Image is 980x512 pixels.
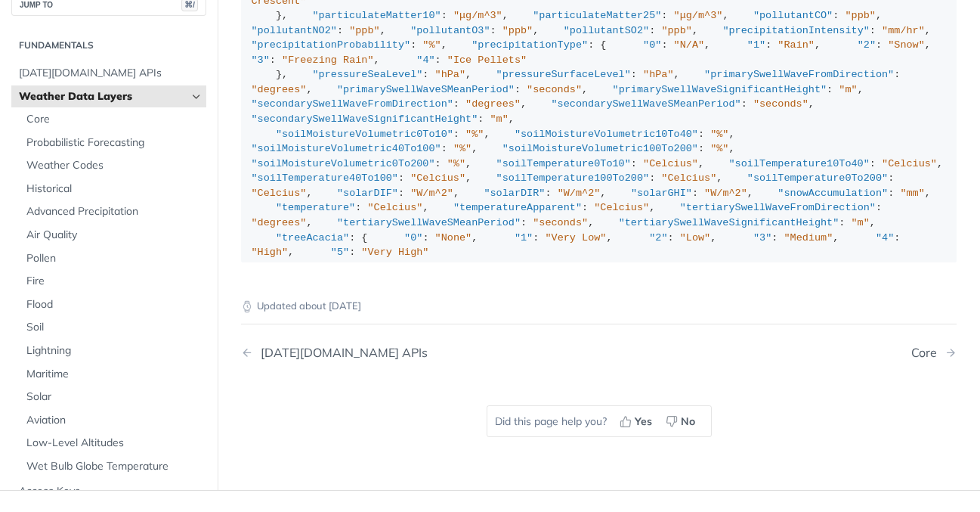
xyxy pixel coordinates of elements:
[19,270,206,293] a: Fire
[422,262,441,273] span: "0"
[26,297,202,312] span: Flood
[26,343,202,358] span: Lightning
[533,217,588,228] span: "seconds"
[252,188,307,199] span: "Celcius"
[784,232,833,244] span: "Medium"
[661,25,692,36] span: "ppb"
[747,172,888,184] span: "soilTemperature0To200"
[631,188,692,199] span: "solarGHI"
[11,85,206,108] a: Weather Data LayersHide subpages for Weather Data Layers
[911,346,957,360] a: Next Page: Core
[252,247,289,258] span: "High"
[515,129,698,140] span: "soilMoistureVolumetric10To40"
[649,232,667,244] span: "2"
[613,84,827,95] span: "primarySwellWaveSignificantHeight"
[545,232,606,244] span: "Very Low"
[252,113,478,125] span: "secondarySwellWaveSignificantHeight"
[276,202,355,213] span: "temperature"
[710,143,728,154] span: "%"
[19,178,206,200] a: Historical
[26,367,202,382] span: Maritime
[710,129,728,140] span: "%"
[888,39,925,51] span: "Snow"
[282,54,374,66] span: "Freezing Rain"
[422,39,441,51] span: "%"
[252,158,435,169] span: "soilMoistureVolumetric0To200"
[894,262,912,273] span: "4"
[435,69,466,80] span: "hPa"
[19,432,206,455] a: Low-Level Altitudes
[911,346,944,360] div: Core
[674,39,705,51] span: "N/A"
[722,25,869,36] span: "precipitationIntensity"
[313,10,441,21] span: "particulateMatter10"
[496,69,631,80] span: "pressureSurfaceLevel"
[26,389,202,405] span: Solar
[490,113,508,125] span: "m"
[276,129,453,140] span: "soilMoistureVolumetric0To10"
[252,143,441,154] span: "soilMoistureVolumetric40To100"
[845,10,876,21] span: "ppb"
[19,409,206,432] a: Aviation
[882,25,925,36] span: "mm/hr"
[190,91,202,103] button: Hide subpages for Weather Data Layers
[839,84,857,95] span: "m"
[19,363,206,386] a: Maritime
[465,98,521,110] span: "degrees"
[26,459,202,474] span: Wet Bulb Globe Temperature
[643,39,661,51] span: "0"
[19,316,206,339] a: Soil
[771,262,790,273] span: "3"
[876,232,894,244] span: "4"
[564,262,625,273] span: "Very Low"
[527,84,582,95] span: "seconds"
[26,274,202,289] span: Fire
[496,172,650,184] span: "soilTemperature100To200"
[19,154,206,177] a: Weather Codes
[680,232,711,244] span: "Low"
[410,188,453,199] span: "W/m^2"
[410,172,465,184] span: "Celcius"
[26,320,202,335] span: Soil
[313,69,423,80] span: "pressureSeaLevel"
[19,66,202,81] span: [DATE][DOMAIN_NAME] APIs
[19,224,206,247] a: Air Quality
[487,405,712,437] div: Did this page help you?
[635,414,652,430] span: Yes
[453,202,582,213] span: "temperatureApparent"
[331,247,349,258] span: "5"
[26,112,202,127] span: Core
[668,262,686,273] span: "2"
[900,188,924,199] span: "mm"
[252,25,337,36] span: "pollutantNO2"
[241,299,957,314] p: Updated about [DATE]
[484,188,545,199] span: "solarDIR"
[26,182,202,197] span: Historical
[313,262,368,273] span: "treeAsh"
[447,158,465,169] span: "%"
[564,25,649,36] span: "pollutantSO2"
[361,247,428,258] span: "Very High"
[698,262,729,273] span: "Low"
[19,484,202,499] span: Access Keys
[276,232,349,244] span: "treeAcacia"
[533,10,661,21] span: "particulateMatter25"
[19,132,206,154] a: Probabilistic Forecasting
[252,84,307,95] span: "degrees"
[643,158,698,169] span: "Celcius"
[404,232,422,244] span: "0"
[465,129,484,140] span: "%"
[558,188,601,199] span: "W/m^2"
[753,98,808,110] span: "seconds"
[435,232,472,244] span: "None"
[447,54,527,66] span: "Ice Pellets"
[643,69,674,80] span: "hPa"
[410,25,490,36] span: "pollutantO3"
[19,386,206,408] a: Solar
[802,262,852,273] span: "Medium"
[453,143,471,154] span: "%"
[533,262,551,273] span: "1"
[19,247,206,270] a: Pollen
[453,10,502,21] span: "μg/m^3"
[594,202,649,213] span: "Celcius"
